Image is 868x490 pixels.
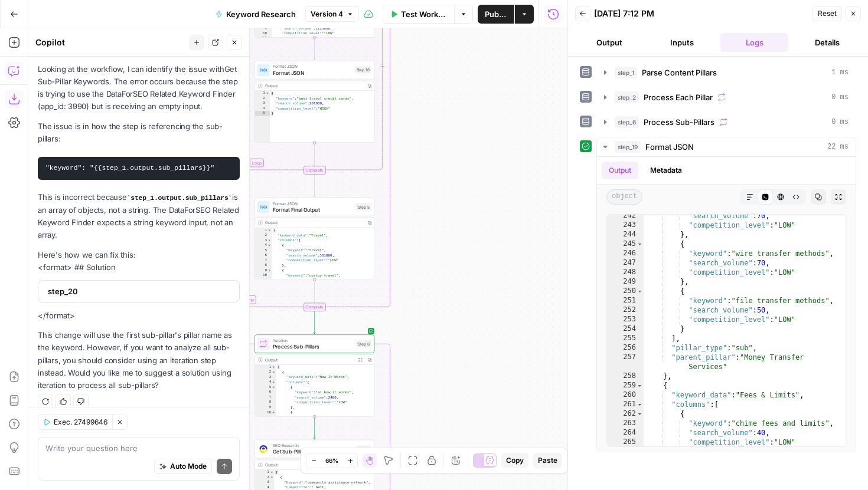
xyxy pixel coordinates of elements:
span: object [606,189,642,205]
div: 3 [255,101,270,106]
div: Step 5 [357,203,371,211]
button: Keyword Research [208,5,303,24]
div: 4 [255,243,272,248]
div: 4 [255,380,276,385]
div: Output [265,220,363,226]
button: Reset [812,6,842,21]
span: Get Sub-Pillar Keywords [273,448,353,456]
span: Toggle code folding, rows 4 through 8 [267,243,272,248]
span: Toggle code folding, rows 250 through 254 [637,287,643,296]
span: 0 ms [831,92,849,103]
span: Iteration [273,337,353,343]
button: Paste [533,453,562,468]
button: 0 ms [597,113,856,131]
span: Paste [538,455,557,466]
span: Version 4 [311,9,343,19]
code: step_1.output.sub_pillars [127,195,232,202]
div: Output [265,462,354,468]
span: Toggle code folding, rows 5 through 9 [272,385,276,390]
div: 8 [255,263,272,268]
span: Copy [506,455,524,466]
button: Logs [720,33,788,52]
div: 5 [255,385,276,390]
div: 22 ms [597,157,856,452]
button: Output [602,162,638,179]
div: 242 [607,211,644,221]
span: Process Sub-Pillars [273,343,353,350]
div: 260 [607,390,644,400]
div: Complete [254,303,374,311]
span: Toggle code folding, rows 262 through 266 [637,409,643,419]
div: 253 [607,315,644,324]
div: Output [265,357,354,363]
g: Edge from step_15 to step_16 [314,38,316,60]
span: 66% [325,456,338,465]
div: 11 [255,36,272,41]
span: Get Sub-Pillar Keywords [38,64,237,86]
span: 1 ms [831,67,849,78]
p: This change will use the first sub-pillar's pillar name as the keyword. However, if you want to a... [38,329,240,392]
div: 250 [607,287,644,296]
span: step_1 [615,67,637,78]
div: 3 [255,238,272,243]
span: Toggle code folding, rows 1 through 5 [265,91,269,96]
div: 263 [607,419,644,428]
span: Toggle code folding, rows 10 through 14 [272,410,276,415]
span: Toggle code folding, rows 9 through 13 [267,268,272,274]
g: Edge from step_6 to step_7 [314,416,316,439]
span: step_20 [48,285,227,297]
span: Toggle code folding, rows 1 through 37 [267,228,272,233]
span: Reset [818,8,837,19]
button: Output [575,33,643,52]
span: Toggle code folding, rows 4 through 35 [272,380,276,385]
div: 2 [255,233,272,238]
button: Test Workflow [383,5,454,24]
div: 257 [607,353,644,371]
span: Format Final Output [273,206,353,213]
p: The issue is in how the step is referencing the sub-pillars: [38,120,240,145]
div: 254 [607,324,644,334]
div: 2 [255,370,276,375]
div: 5 [255,111,270,116]
g: Edge from step_15-iteration-end to step_5 [314,175,316,197]
div: Step 16 [355,67,371,74]
span: Toggle code folding, rows 3 through 34 [267,238,272,243]
div: 10 [255,273,272,278]
div: 252 [607,305,644,315]
button: Exec. 27499646 [38,415,112,430]
p: Here's how we can fix this: [38,249,240,261]
g: Edge from step_2-iteration-end to step_6 [314,311,316,334]
div: 256 [607,343,644,353]
div: Step 6 [357,340,371,347]
div: 249 [607,277,644,287]
span: step_6 [615,116,639,128]
div: 255 [607,334,644,343]
span: Toggle code folding, rows 245 through 249 [637,239,643,249]
div: Complete [304,303,325,311]
div: 243 [607,221,644,230]
div: Format JSONFormat Final OutputStep 5Output{ "keyword_data":"Travel", "columns":[ { "keyword":"tra... [254,198,374,279]
div: 258 [607,371,644,381]
button: 0 ms [597,88,856,107]
div: 4 [255,106,270,111]
button: Details [793,33,861,52]
div: 262 [607,409,644,419]
div: 11 [255,278,272,284]
span: Process Each Pillar [644,91,713,103]
span: Process Sub-Pillars [644,116,714,128]
span: step_2 [615,91,639,103]
div: 2 [255,96,270,101]
div: 10 [255,31,272,36]
div: 264 [607,428,644,438]
div: 1 [255,228,272,233]
button: Version 4 [305,6,359,22]
div: 2 [255,475,275,480]
span: Format JSON [645,141,694,153]
span: Parse Content Pillars [642,67,717,78]
div: 1 [255,91,270,96]
div: 9 [255,26,272,31]
div: 259 [607,381,644,390]
div: Format JSONFormat JSONStep 16Output{ "keyword":"best travel credit cards", "search_volume":201000... [254,61,374,143]
div: Step 7 [357,446,371,453]
button: Auto Mode [154,459,212,474]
